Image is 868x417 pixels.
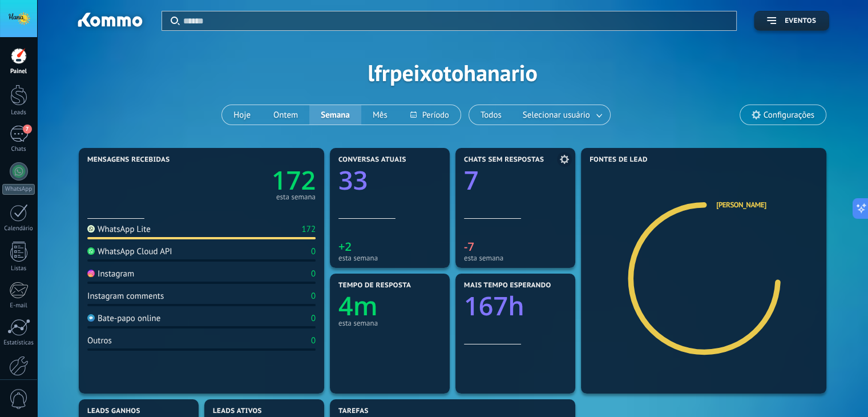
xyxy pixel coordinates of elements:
[311,268,316,279] div: 0
[311,313,316,324] div: 0
[262,105,309,125] button: Ontem
[213,407,262,415] span: Leads ativos
[87,247,95,255] img: WhatsApp Cloud API
[338,319,441,327] div: esta semana
[2,109,35,117] div: Leads
[2,302,35,310] div: E-mail
[87,291,164,302] div: Instagram comments
[311,291,316,302] div: 0
[87,313,160,324] div: Bate-papo online
[464,288,524,323] text: 167h
[301,224,316,235] div: 172
[520,107,592,123] span: Selecionar usuário
[87,246,172,257] div: WhatsApp Cloud API
[87,407,140,415] span: Leads ganhos
[272,163,316,198] text: 172
[87,156,169,164] span: Mensagens recebidas
[764,110,814,120] span: Configurações
[338,407,369,415] span: Tarefas
[513,105,610,125] button: Selecionar usuário
[87,335,112,346] div: Outros
[201,163,316,198] a: 172
[2,225,35,232] div: Calendário
[311,246,316,257] div: 0
[464,156,544,164] span: Chats sem respostas
[464,163,479,198] text: 7
[87,268,134,279] div: Instagram
[469,105,513,125] button: Todos
[464,288,567,323] a: 167h
[338,163,368,198] text: 33
[2,184,35,195] div: WhatsApp
[464,282,551,290] span: Mais tempo esperando
[2,68,35,75] div: Painel
[338,156,406,164] span: Conversas atuais
[2,146,35,153] div: Chats
[2,265,35,272] div: Listas
[785,17,816,25] span: Eventos
[754,11,829,31] button: Eventos
[87,225,95,232] img: WhatsApp Lite
[309,105,361,125] button: Semana
[464,254,567,262] div: esta semana
[338,239,352,254] text: +2
[464,239,474,254] text: -7
[87,314,95,322] img: Bate-papo online
[338,282,411,290] span: Tempo de resposta
[590,156,648,164] span: Fontes de lead
[311,335,316,346] div: 0
[222,105,262,125] button: Hoje
[338,254,441,262] div: esta semana
[23,125,32,134] span: 7
[361,105,399,125] button: Mês
[87,224,151,235] div: WhatsApp Lite
[2,339,35,347] div: Estatísticas
[338,288,378,323] text: 4m
[716,200,766,210] a: [PERSON_NAME]
[276,194,316,200] div: esta semana
[87,270,95,277] img: Instagram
